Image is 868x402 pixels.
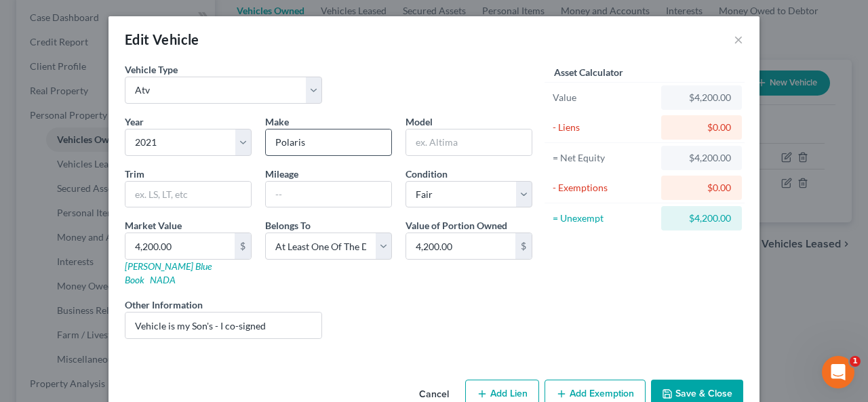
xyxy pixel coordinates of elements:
[554,65,623,79] label: Asset Calculator
[266,129,391,155] input: ex. Nissan
[553,181,655,195] div: - Exemptions
[125,167,144,181] label: Trim
[672,181,731,195] div: $0.00
[406,167,448,181] label: Condition
[672,212,731,225] div: $4,200.00
[265,167,298,181] label: Mileage
[125,260,212,285] a: [PERSON_NAME] Blue Book
[672,121,731,134] div: $0.00
[125,182,251,207] input: ex. LS, LT, etc
[125,30,199,49] div: Edit Vehicle
[406,233,515,259] input: 0.00
[672,91,731,104] div: $4,200.00
[150,274,176,285] a: NADA
[822,356,854,388] iframe: Intercom live chat
[850,356,861,367] span: 1
[734,31,743,47] button: ×
[265,220,311,231] span: Belongs To
[125,313,321,338] input: (optional)
[265,116,289,127] span: Make
[125,115,144,129] label: Year
[125,62,178,77] label: Vehicle Type
[235,233,251,259] div: $
[125,233,235,259] input: 0.00
[515,233,532,259] div: $
[553,151,655,165] div: = Net Equity
[406,115,433,129] label: Model
[125,218,182,233] label: Market Value
[553,91,655,104] div: Value
[406,129,532,155] input: ex. Altima
[406,218,507,233] label: Value of Portion Owned
[553,121,655,134] div: - Liens
[125,298,203,312] label: Other Information
[553,212,655,225] div: = Unexempt
[266,182,391,207] input: --
[672,151,731,165] div: $4,200.00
